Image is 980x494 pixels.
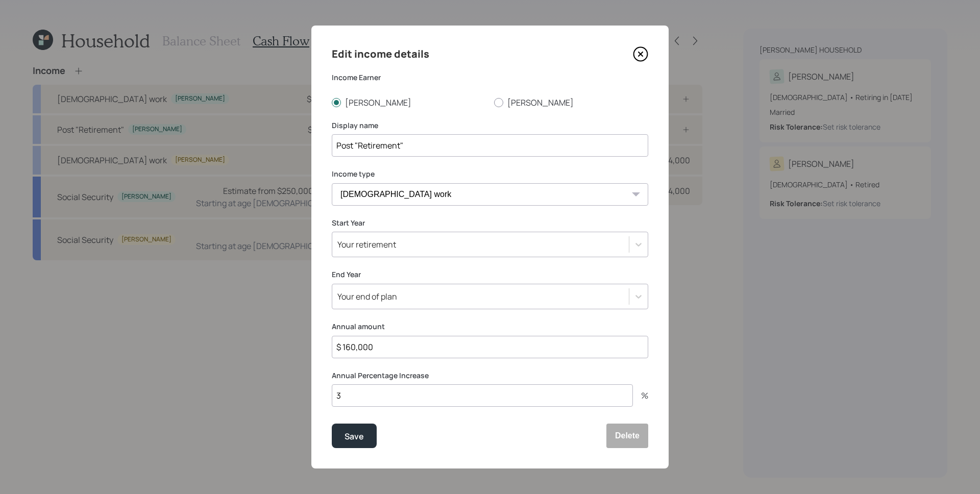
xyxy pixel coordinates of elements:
[332,218,648,228] label: Start Year
[337,291,397,302] div: Your end of plan
[332,269,648,280] label: End Year
[606,424,648,448] button: Delete
[633,391,648,400] div: %
[332,120,648,131] label: Display name
[332,424,377,448] button: Save
[345,430,364,443] div: Save
[332,97,486,108] label: [PERSON_NAME]
[332,46,429,62] h4: Edit income details
[332,322,648,332] label: Annual amount
[494,97,648,108] label: [PERSON_NAME]
[332,72,648,83] label: Income Earner
[337,239,396,250] div: Your retirement
[332,370,648,381] label: Annual Percentage Increase
[332,169,648,179] label: Income type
